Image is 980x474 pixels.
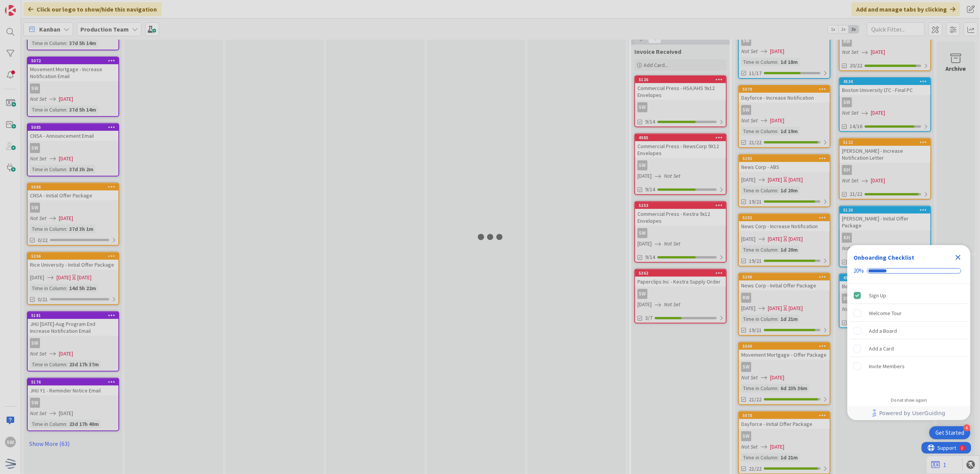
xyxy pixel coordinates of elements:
[869,344,894,353] div: Add a Card
[854,267,864,274] div: 20%
[847,284,970,392] div: Checklist items
[891,397,927,403] div: Do not show again
[854,267,964,274] div: Checklist progress: 20%
[847,245,970,420] div: Checklist Container
[854,253,914,262] div: Onboarding Checklist
[850,340,967,357] div: Add a Card is incomplete.
[850,358,967,375] div: Invite Members is incomplete.
[847,406,970,420] div: Footer
[40,3,42,9] div: 2
[850,322,967,339] div: Add a Board is incomplete.
[869,309,902,318] div: Welcome Tour
[879,409,945,418] span: Powered by UserGuiding
[850,305,967,322] div: Welcome Tour is incomplete.
[935,429,964,437] div: Get Started
[952,251,964,264] div: Close Checklist
[869,291,886,300] div: Sign Up
[851,406,967,420] a: Powered by UserGuiding
[963,424,970,431] div: 4
[850,287,967,304] div: Sign Up is complete.
[16,1,35,10] span: Support
[929,426,970,439] div: Open Get Started checklist, remaining modules: 4
[869,362,905,371] div: Invite Members
[869,326,897,335] div: Add a Board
